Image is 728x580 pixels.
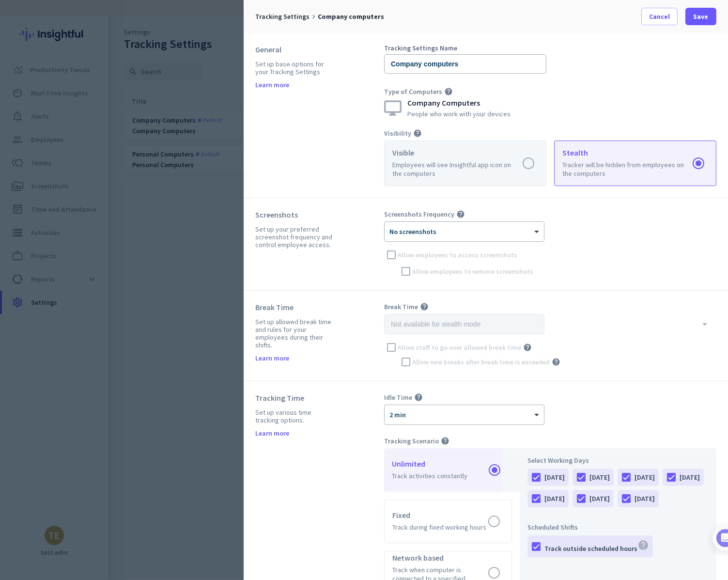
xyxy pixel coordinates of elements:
button: Cancel [641,8,678,25]
div: Scheduled Shifts [527,523,709,532]
i: arrow_drop_down [699,318,711,330]
div: [DATE] [589,494,610,503]
span: Company computers [318,12,384,21]
div: General [255,45,336,54]
div: Company Computers [407,99,511,107]
a: Learn more [255,430,289,437]
span: Type of Computers [384,87,442,96]
i: keyboard_arrow_right [310,13,318,21]
i: help [444,87,453,96]
i: help [456,210,465,219]
div: People who work with your devices [407,110,511,117]
button: Save [685,8,716,25]
div: [DATE] [589,472,610,482]
div: Tracking Time [255,393,336,403]
app-radio-card: Unlimited [384,448,512,492]
span: Tracking Scenario [384,437,439,445]
span: Tracking Settings [255,12,310,21]
i: help [414,393,423,402]
div: Set up various time tracking options. [255,408,336,424]
div: [DATE] [635,472,655,482]
i: help [637,539,649,551]
span: Screenshots Frequency [384,210,454,219]
div: [DATE] [544,494,565,503]
div: Set up base options for your Tracking Settings [255,60,336,76]
i: help [441,437,449,445]
app-radio-card: Fixed [384,500,512,543]
i: help [523,343,532,352]
i: help [413,129,422,138]
div: Track outside scheduled hours [544,539,649,553]
div: Break Time [255,302,336,312]
span: Cancel [649,12,670,21]
span: Idle Time [384,393,412,402]
div: [DATE] [680,472,700,482]
a: Learn more [255,81,289,88]
app-radio-card: Visible [384,141,546,186]
div: [DATE] [635,494,655,503]
i: help [552,358,560,366]
input: Not available for stealth mode [384,314,544,334]
div: Set up your preferred screenshot frequency and control employee access. [255,225,336,249]
app-radio-card: Stealth [554,141,716,186]
span: Visibility [384,129,411,138]
div: Screenshots [255,210,336,219]
img: monitor [384,100,402,116]
i: help [420,302,429,311]
div: Select Working Days [527,456,709,465]
div: Tracking Settings Name [384,45,546,51]
a: Learn more [255,355,289,361]
span: Save [694,12,709,21]
input: Enter title for tracking settings [384,54,546,74]
div: Set up allowed break time and rules for your employees during their shifts. [255,318,336,349]
div: [DATE] [544,472,565,482]
span: Break Time [384,302,418,311]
